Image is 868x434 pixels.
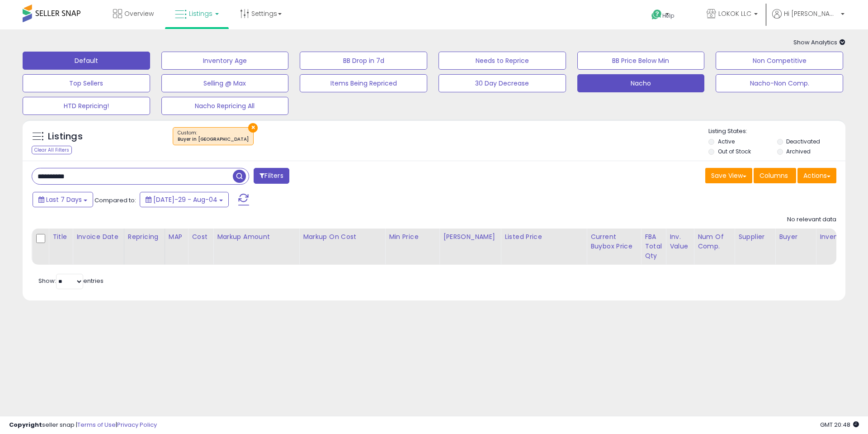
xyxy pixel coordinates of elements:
a: Hi [PERSON_NAME] [772,9,844,29]
button: HTD Repricing! [23,97,150,115]
span: Last 7 Days [46,195,82,204]
span: Show Analytics [793,38,845,47]
button: Filters [254,168,289,184]
span: Columns [759,171,788,180]
button: Nacho [577,74,705,92]
div: Invoice Date [76,232,120,242]
label: Active [718,138,735,145]
span: [DATE]-29 - Aug-04 [153,195,217,204]
div: Inv. value [670,232,690,251]
span: Show: entries [38,277,104,285]
button: Non Competitive [716,52,843,70]
h5: Listings [48,130,83,143]
th: CSV column name: cust_attr_3_Invoice Date [73,229,124,265]
div: Buyer [779,232,812,242]
div: Title [52,232,69,242]
button: Default [23,52,150,70]
button: Inventory Age [161,52,289,70]
button: Columns [754,168,796,183]
div: Cost [192,232,209,242]
div: [PERSON_NAME] [443,232,497,242]
span: Hi [PERSON_NAME] [784,9,838,18]
span: Help [662,12,675,19]
span: LOKOK LLC [718,9,751,18]
button: Nacho-Non Comp. [716,74,843,92]
span: Overview [124,9,154,18]
button: 30 Day Decrease [439,74,566,92]
div: Listed Price [505,232,583,242]
div: MAP [169,232,184,242]
button: × [248,123,258,133]
div: Buyer in [GEOGRAPHIC_DATA] [178,136,249,143]
div: Supplier [738,232,771,242]
div: Current Buybox Price [590,232,637,251]
button: Top Sellers [23,74,150,92]
div: Num of Comp. [698,232,731,251]
button: Items Being Repriced [300,74,427,92]
span: Custom: [178,129,249,143]
div: Markup Amount [217,232,295,242]
button: [DATE]-29 - Aug-04 [140,192,229,207]
span: Listings [189,9,212,18]
button: Nacho Repricing All [161,97,289,115]
th: CSV column name: cust_attr_2_Supplier [735,229,775,265]
div: Min Price [389,232,435,242]
div: Markup on Cost [303,232,381,242]
th: CSV column name: cust_attr_1_Buyer [775,229,816,265]
label: Archived [786,148,811,155]
div: Repricing [128,232,161,242]
button: BB Price Below Min [577,52,705,70]
button: Needs to Reprice [439,52,566,70]
button: Last 7 Days [33,192,93,207]
th: The percentage added to the cost of goods (COGS) that forms the calculator for Min & Max prices. [299,229,385,265]
div: No relevant data [787,215,836,224]
button: Selling @ Max [161,74,289,92]
i: Get Help [651,9,662,20]
div: Clear All Filters [32,146,72,154]
p: Listing States: [708,127,845,136]
button: BB Drop in 7d [300,52,427,70]
span: Compared to: [94,196,136,205]
button: Save View [705,168,752,183]
label: Deactivated [786,138,820,145]
a: Help [644,2,692,29]
div: FBA Total Qty [645,232,662,261]
label: Out of Stock [718,148,751,155]
button: Actions [797,168,836,183]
